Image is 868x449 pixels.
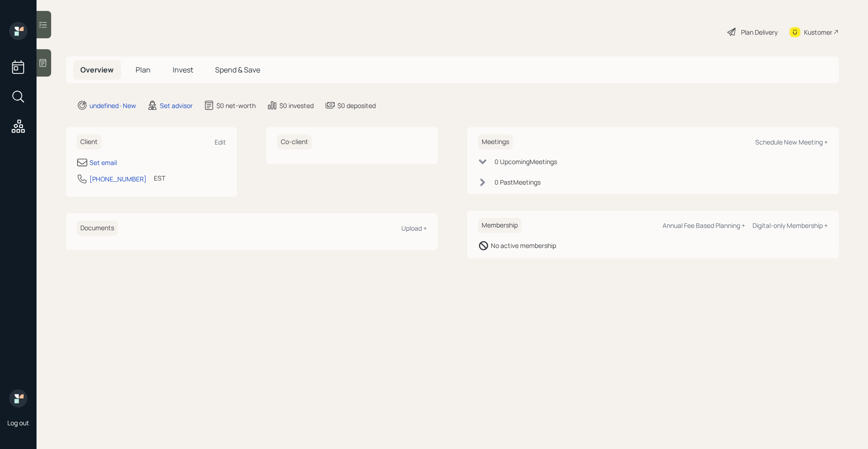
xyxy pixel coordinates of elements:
div: Log out [7,418,29,427]
div: Schedule New Meeting + [755,138,828,146]
div: Upload + [401,224,427,232]
span: Plan [136,65,151,75]
div: Kustomer [804,27,832,37]
div: Annual Fee Based Planning + [663,221,745,230]
span: Invest [173,65,193,75]
div: 0 Past Meeting s [494,177,541,187]
div: No active membership [491,241,556,250]
h6: Documents [77,221,118,236]
div: Plan Delivery [741,27,778,37]
span: Overview [80,65,114,75]
div: 0 Upcoming Meeting s [494,157,557,166]
h6: Client [77,134,101,150]
div: Digital-only Membership + [752,221,828,230]
div: $0 net-worth [216,101,256,110]
h6: Co-client [277,134,312,150]
span: Spend & Save [215,65,260,75]
div: $0 deposited [337,101,376,110]
div: undefined · New [89,101,136,110]
h6: Meetings [478,134,513,150]
div: Edit [215,138,226,146]
div: Set email [89,158,117,167]
h6: Membership [478,218,521,233]
img: retirable_logo.png [9,389,27,408]
div: Set advisor [160,101,193,110]
div: [PHONE_NUMBER] [89,174,147,184]
div: EST [154,173,165,183]
div: $0 invested [279,101,314,110]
